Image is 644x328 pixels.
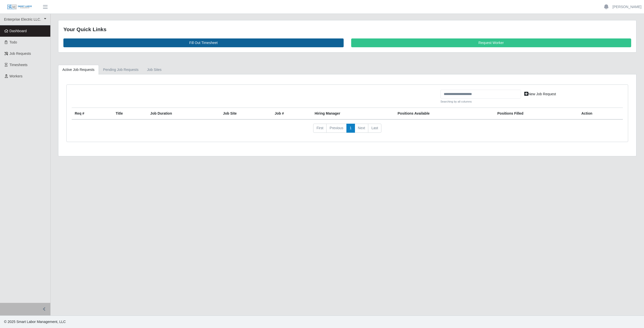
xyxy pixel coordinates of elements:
[440,100,521,104] small: Searching by all columns
[220,108,272,120] th: job site
[58,65,99,75] a: Active Job Requests
[10,52,31,56] span: Job Requests
[395,108,494,120] th: Positions Available
[312,108,395,120] th: Hiring Manager
[72,124,623,137] nav: pagination
[143,65,166,75] a: job sites
[10,40,17,44] span: Todo
[113,108,147,120] th: Title
[578,108,623,120] th: Action
[7,4,32,10] img: SLM Logo
[494,108,578,120] th: Positions Filled
[72,108,113,120] th: Req #
[351,38,631,47] a: Request Worker
[63,25,631,33] div: Your Quick Links
[99,65,143,75] a: Pending Job Requests
[272,108,312,120] th: Job #
[346,124,355,133] a: 1
[4,320,66,324] span: © 2025 Smart Labor Management, LLC
[613,4,641,10] a: [PERSON_NAME]
[10,63,28,67] span: Timesheets
[63,38,344,47] a: Fill Out Timesheet
[10,74,23,78] span: Workers
[521,90,559,99] a: New Job Request
[147,108,220,120] th: Job Duration
[10,29,27,33] span: Dashboard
